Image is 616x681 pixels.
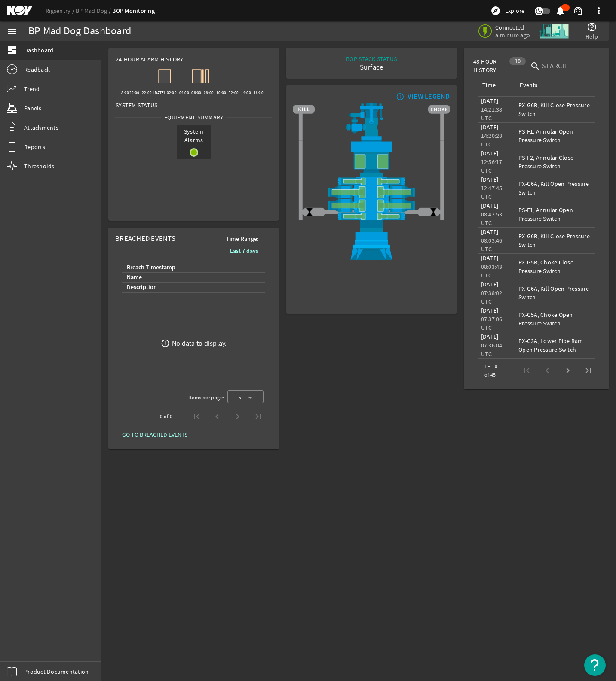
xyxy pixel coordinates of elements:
img: ValveClose.png [305,207,314,217]
button: Last 7 days [223,243,265,258]
legacy-datetime-component: 08:03:46 UTC [481,237,503,253]
div: PX-G5B, Choke Close Pressure Switch [518,258,592,275]
span: System Status [116,101,157,109]
img: UpperAnnularOpen.png [293,140,450,177]
span: Time Range: [219,234,266,243]
text: [DATE] [153,90,165,95]
div: Name [126,273,258,282]
mat-icon: notifications [555,6,565,16]
span: Dashboard [24,46,53,55]
text: 14:00 [241,90,251,95]
div: PS-F1, Annular Open Pressure Switch [518,206,592,223]
div: Breach Timestamp [127,263,175,272]
button: Next page [558,360,578,381]
div: PS-F1, Annular Open Pressure Switch [518,127,592,144]
span: Attachments [24,123,58,132]
img: WellheadConnector.png [293,220,450,260]
div: Breach Timestamp [126,263,258,272]
div: BP Mad Dog Dashboard [28,27,131,36]
span: Thresholds [24,162,55,170]
div: Events [518,81,588,90]
text: 22:00 [142,90,152,95]
div: 1 – 10 of 45 [484,362,503,379]
img: PipeRamOpen.png [293,177,450,185]
legacy-datetime-component: 07:37:06 UTC [481,315,503,331]
span: 48-Hour History [473,57,505,74]
span: 24-Hour Alarm History [116,55,183,64]
a: BOP Monitoring [112,7,155,15]
img: ValveClose.png [429,207,438,217]
div: PX-G6A, Kill Open Pressure Switch [518,179,592,197]
legacy-datetime-component: 08:42:53 UTC [481,210,503,227]
div: VIEW LEGEND [408,92,450,101]
text: 16:00 [254,90,264,95]
span: Breached Events [115,234,175,243]
div: Description [127,283,157,292]
mat-icon: help_outline [587,22,597,32]
span: Product Documentation [24,667,89,676]
text: 04:00 [179,90,189,95]
text: 20:00 [129,90,139,95]
button: Last page [578,360,599,381]
div: Events [520,81,537,90]
i: search [530,61,540,71]
legacy-datetime-component: 07:36:04 UTC [481,341,503,358]
legacy-datetime-component: 08:03:43 UTC [481,263,503,279]
text: 12:00 [229,90,239,95]
img: ShearRamOpen.png [293,199,450,212]
div: Name [127,273,142,282]
legacy-datetime-component: 07:38:02 UTC [481,289,503,305]
mat-icon: info_outline [394,93,405,100]
div: 0 of 0 [160,412,172,421]
div: PX-G6B, Kill Close Pressure Switch [518,232,592,249]
div: Time [482,81,496,90]
div: PX-G6A, Kill Open Pressure Switch [518,284,592,301]
div: PX-G5A, Choke Open Pressure Switch [518,310,592,328]
span: Equipment Summary [161,113,226,122]
text: 18:00 [119,90,129,95]
div: Description [126,283,258,292]
button: more_vert [588,0,609,21]
legacy-datetime-component: [DATE] [481,176,499,183]
legacy-datetime-component: 12:56:17 UTC [481,158,503,174]
mat-icon: error_outline [161,339,170,348]
div: PX-G6B, Kill Close Pressure Switch [518,101,592,118]
input: Search [542,61,597,71]
text: 06:00 [191,90,201,95]
span: System Alarms [177,125,211,146]
img: RiserAdapter.png [293,103,450,140]
span: Reports [24,143,45,151]
div: PS-F2, Annular Close Pressure Switch [518,153,592,170]
div: Surface [346,63,397,72]
a: BP Mad Dog [76,7,112,15]
span: a minute ago [495,31,532,39]
button: GO TO BREACHED EVENTS [115,427,194,442]
span: GO TO BREACHED EVENTS [122,430,187,439]
mat-icon: explore [490,6,501,16]
div: Items per page: [188,393,224,402]
span: Help [585,32,598,41]
mat-icon: dashboard [7,45,17,55]
span: Trend [24,85,40,93]
b: Last 7 days [230,247,258,255]
div: No data to display. [172,339,227,348]
div: 10 [509,57,526,65]
div: PX-G3A, Lower Pipe Ram Open Pressure Switch [518,337,592,354]
legacy-datetime-component: [DATE] [481,333,499,340]
span: Connected [495,24,532,31]
legacy-datetime-component: 12:47:45 UTC [481,184,503,201]
img: TransparentStackSlice.png [437,159,447,172]
img: PipeRamOpen.png [293,212,450,220]
legacy-datetime-component: [DATE] [481,149,499,157]
legacy-datetime-component: [DATE] [481,202,499,210]
legacy-datetime-component: [DATE] [481,280,499,288]
button: Explore [487,4,528,18]
legacy-datetime-component: 14:21:38 UTC [481,106,503,122]
legacy-datetime-component: [DATE] [481,97,499,105]
legacy-datetime-component: [DATE] [481,307,499,314]
img: TransparentStackSlice.png [296,159,306,172]
div: Time [481,81,508,90]
span: Readback [24,65,50,74]
span: Panels [24,104,42,112]
img: ShearRamOpen.png [293,185,450,199]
